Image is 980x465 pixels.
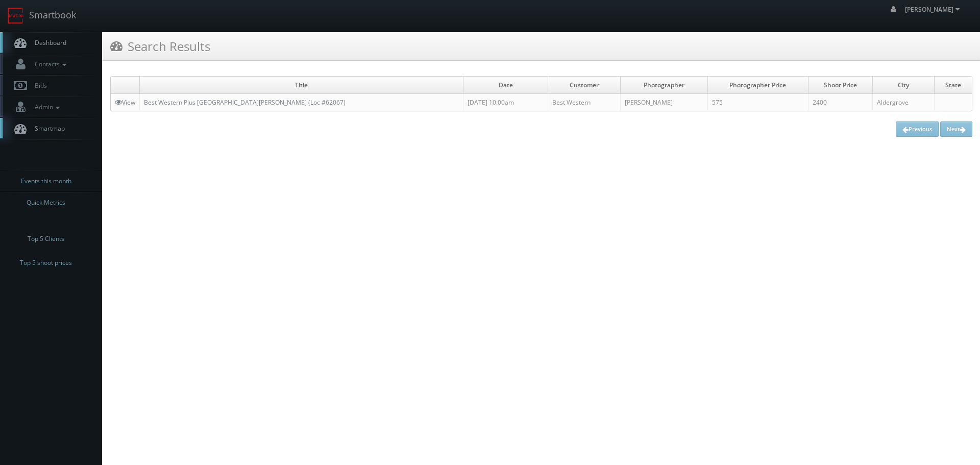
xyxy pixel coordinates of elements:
[872,94,935,111] td: Aldergrove
[707,94,808,111] td: 575
[620,77,707,94] td: Photographer
[808,77,872,94] td: Shoot Price
[30,124,65,133] span: Smartmap
[30,103,62,111] span: Admin
[548,77,621,94] td: Customer
[115,98,135,107] a: View
[935,77,972,94] td: State
[620,94,707,111] td: [PERSON_NAME]
[27,198,65,208] span: Quick Metrics
[20,258,72,268] span: Top 5 shoot prices
[707,77,808,94] td: Photographer Price
[872,77,935,94] td: City
[548,94,621,111] td: Best Western
[8,8,24,24] img: smartbook-logo.png
[463,94,548,111] td: [DATE] 10:00am
[30,38,66,47] span: Dashboard
[144,98,346,107] a: Best Western Plus [GEOGRAPHIC_DATA][PERSON_NAME] (Loc #62067)
[808,94,872,111] td: 2400
[463,77,548,94] td: Date
[110,37,210,55] h3: Search Results
[28,234,64,244] span: Top 5 Clients
[30,60,69,68] span: Contacts
[21,176,71,186] span: Events this month
[30,81,47,90] span: Bids
[905,5,963,14] span: [PERSON_NAME]
[140,77,463,94] td: Title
